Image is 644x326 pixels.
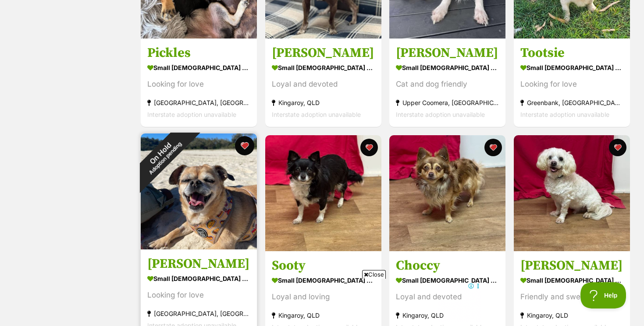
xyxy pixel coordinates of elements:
h3: [PERSON_NAME] [520,258,623,274]
div: small [DEMOGRAPHIC_DATA] Dog [520,274,623,287]
a: Tootsie small [DEMOGRAPHIC_DATA] Dog Looking for love Greenbank, [GEOGRAPHIC_DATA] Interstate ado... [514,38,630,127]
span: Close [362,270,386,279]
img: Choccy [389,135,505,251]
img: Lucy [141,133,257,249]
div: small [DEMOGRAPHIC_DATA] Dog [520,61,623,74]
button: favourite [360,139,377,156]
div: small [DEMOGRAPHIC_DATA] Dog [272,274,375,287]
h3: Tootsie [520,45,623,61]
div: small [DEMOGRAPHIC_DATA] Dog [147,273,250,285]
div: Cat and dog friendly [396,78,499,90]
div: small [DEMOGRAPHIC_DATA] Dog [396,61,499,74]
div: Looking for love [147,78,250,90]
div: Looking for love [520,78,623,90]
iframe: Advertisement [163,282,482,322]
a: On HoldAdoption pending [141,242,257,251]
img: Sooty [265,135,381,251]
h3: [PERSON_NAME] [396,45,499,61]
div: Greenbank, [GEOGRAPHIC_DATA] [520,97,623,109]
div: Upper Coomera, [GEOGRAPHIC_DATA] [396,97,499,109]
div: Loyal and devoted [272,78,375,90]
span: Interstate adoption unavailable [147,111,236,118]
div: small [DEMOGRAPHIC_DATA] Dog [272,61,375,74]
span: Interstate adoption unavailable [272,111,361,118]
button: favourite [484,139,502,156]
button: favourite [235,136,254,155]
div: [GEOGRAPHIC_DATA], [GEOGRAPHIC_DATA] [147,97,250,109]
div: small [DEMOGRAPHIC_DATA] Dog [396,274,499,287]
div: On Hold [124,117,201,194]
a: Pickles small [DEMOGRAPHIC_DATA] Dog Looking for love [GEOGRAPHIC_DATA], [GEOGRAPHIC_DATA] Inters... [141,38,257,127]
div: Kingaroy, QLD [272,97,375,109]
h3: Pickles [147,45,250,61]
iframe: Help Scout Beacon - Open [580,282,626,308]
img: Bundy [514,135,630,251]
span: Interstate adoption unavailable [396,111,485,118]
a: [PERSON_NAME] small [DEMOGRAPHIC_DATA] Dog Loyal and devoted Kingaroy, QLD Interstate adoption un... [265,38,381,127]
h3: [PERSON_NAME] [272,45,375,61]
h3: Sooty [272,258,375,274]
span: Interstate adoption unavailable [520,111,609,118]
h3: [PERSON_NAME] [147,256,250,273]
div: small [DEMOGRAPHIC_DATA] Dog [147,61,250,74]
a: [PERSON_NAME] small [DEMOGRAPHIC_DATA] Dog Cat and dog friendly Upper Coomera, [GEOGRAPHIC_DATA] ... [389,38,505,127]
button: favourite [609,139,626,156]
span: Adoption pending [148,141,183,176]
div: [GEOGRAPHIC_DATA], [GEOGRAPHIC_DATA] [147,308,250,320]
div: Looking for love [147,290,250,301]
h3: Choccy [396,258,499,274]
div: Friendly and sweet [520,291,623,303]
div: Kingaroy, QLD [520,310,623,322]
